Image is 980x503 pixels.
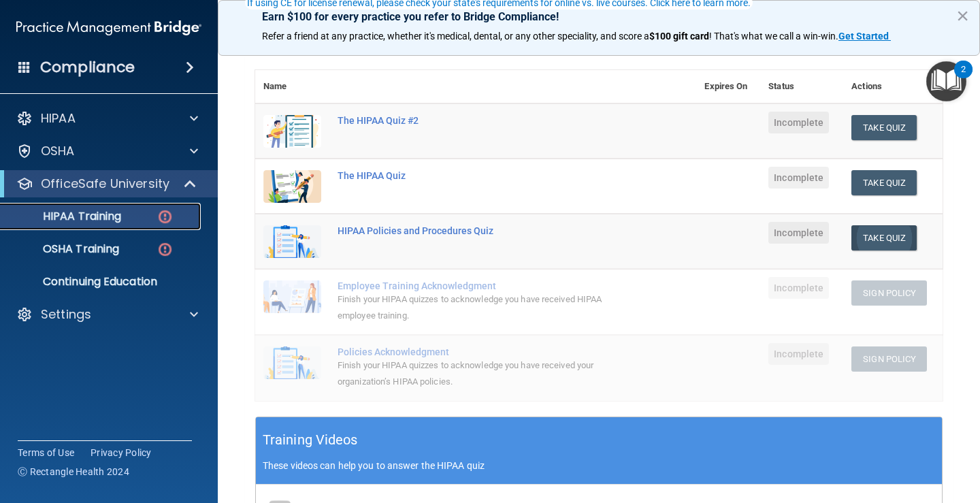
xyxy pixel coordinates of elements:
a: OSHA [16,143,198,159]
p: HIPAA Training [9,210,121,223]
span: Incomplete [768,343,829,365]
a: Terms of Use [18,446,74,459]
th: Name [255,70,329,103]
p: HIPAA [41,110,76,127]
span: Incomplete [768,112,829,133]
a: Settings [16,306,198,323]
strong: $100 gift card [649,31,709,42]
div: 2 [961,69,966,87]
span: Incomplete [768,167,829,189]
th: Actions [843,70,943,103]
button: Close [956,5,969,27]
p: Earn $100 for every practice you refer to Bridge Compliance! [262,10,936,23]
div: Finish your HIPAA quizzes to acknowledge you have received HIPAA employee training. [338,291,628,324]
div: Employee Training Acknowledgment [338,280,628,291]
strong: Get Started [838,31,889,42]
img: danger-circle.6113f641.png [157,208,174,225]
p: Settings [41,306,91,323]
span: Incomplete [768,222,829,244]
img: danger-circle.6113f641.png [157,241,174,258]
span: Refer a friend at any practice, whether it's medical, dental, or any other speciality, and score a [262,31,649,42]
a: Privacy Policy [91,446,152,459]
div: HIPAA Policies and Procedures Quiz [338,225,628,236]
th: Expires On [696,70,760,103]
p: OfficeSafe University [41,176,169,192]
span: ! That's what we call a win-win. [709,31,838,42]
div: The HIPAA Quiz [338,170,628,181]
div: The HIPAA Quiz #2 [338,115,628,126]
button: Take Quiz [851,115,917,140]
a: OfficeSafe University [16,176,197,192]
button: Open Resource Center, 2 new notifications [926,61,966,101]
button: Sign Policy [851,280,927,306]
p: Continuing Education [9,275,195,289]
p: OSHA Training [9,242,119,256]
p: OSHA [41,143,75,159]
button: Take Quiz [851,225,917,250]
h4: Compliance [40,58,135,77]
th: Status [760,70,843,103]
span: Incomplete [768,277,829,299]
p: These videos can help you to answer the HIPAA quiz [263,460,935,471]
img: PMB logo [16,14,201,42]
a: Get Started [838,31,891,42]
a: HIPAA [16,110,198,127]
div: Finish your HIPAA quizzes to acknowledge you have received your organization’s HIPAA policies. [338,357,628,390]
span: Ⓒ Rectangle Health 2024 [18,465,129,478]
button: Take Quiz [851,170,917,195]
button: Sign Policy [851,346,927,372]
div: Policies Acknowledgment [338,346,628,357]
h5: Training Videos [263,428,358,452]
